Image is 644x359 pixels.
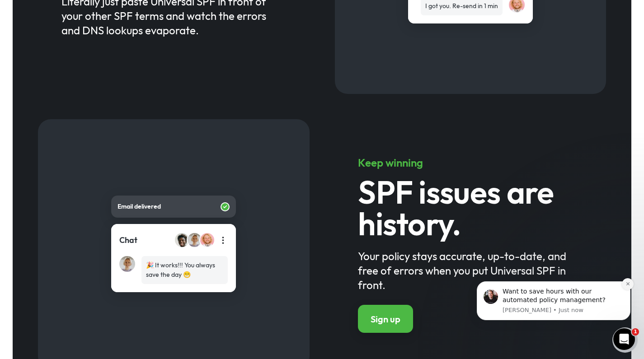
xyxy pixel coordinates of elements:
div: Your policy stays accurate, up-to-date, and free of errors when you put Universal SPF in front. [358,249,583,292]
span: 1 [632,328,639,336]
iframe: Intercom notifications message [463,270,644,354]
div: 🎉 It works!!! You always save the day 😁 [146,261,223,280]
div: I got you. Re-send in 1 min [425,1,498,11]
div: Email delivered [118,202,221,211]
div: Sign up [371,313,400,326]
h5: Keep winning [358,155,583,170]
iframe: Intercom live chat [613,328,635,350]
div: Chat [119,234,137,246]
h3: SPF issues are history. [358,176,583,239]
a: Sign up [358,305,413,333]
